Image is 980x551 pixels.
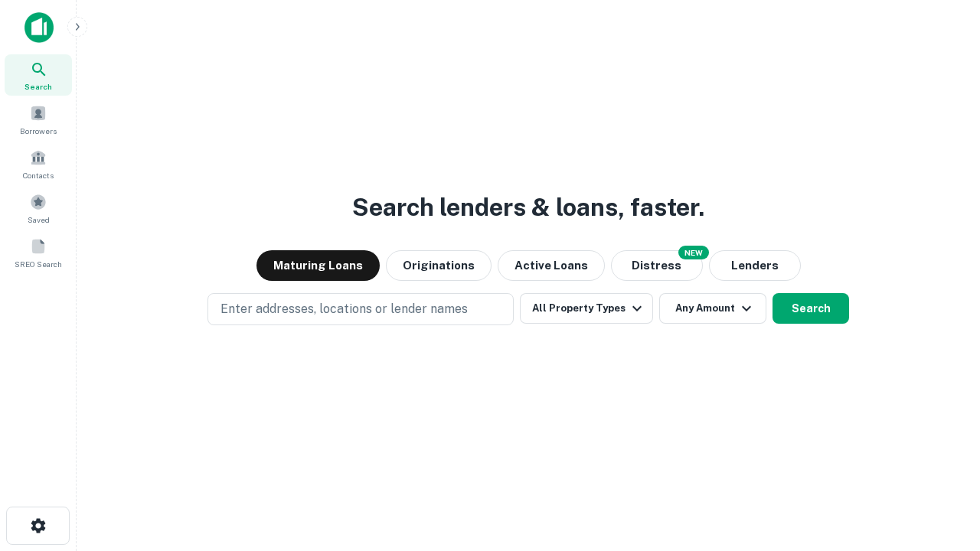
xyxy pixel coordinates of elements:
[24,12,54,43] img: capitalize-icon.png
[5,232,72,273] a: SREO Search
[5,143,72,184] a: Contacts
[23,169,54,181] span: Contacts
[386,250,492,281] button: Originations
[520,293,653,324] button: All Property Types
[256,250,380,281] button: Maturing Loans
[659,293,766,324] button: Any Amount
[207,293,514,325] button: Enter addresses, locations or lender names
[20,125,57,137] span: Borrowers
[5,187,72,229] a: Saved
[15,258,62,270] span: SREO Search
[611,250,703,281] button: Search distressed loans with lien and other non-mortgage details.
[24,80,52,93] span: Search
[498,250,605,281] button: Active Loans
[773,293,849,324] button: Search
[678,246,709,259] div: NEW
[28,214,50,226] span: Saved
[709,250,801,281] button: Lenders
[903,429,980,502] iframe: Chat Widget
[5,99,72,140] a: Borrowers
[220,300,468,318] p: Enter addresses, locations or lender names
[5,54,72,96] a: Search
[352,189,704,226] h3: Search lenders & loans, faster.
